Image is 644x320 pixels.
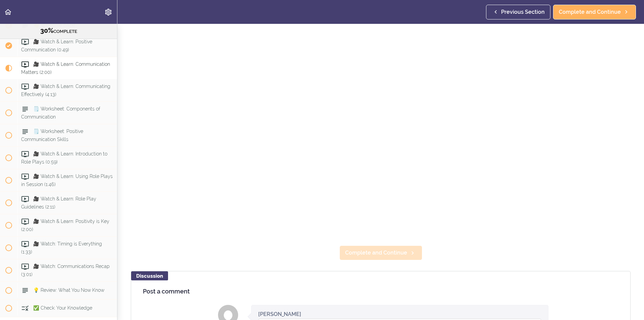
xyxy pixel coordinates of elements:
[143,288,619,295] h4: Post a comment
[21,241,102,254] span: 🎥 Watch: Timing is Everything (1:33)
[21,84,110,97] span: 🎥 Watch & Learn: Communicating Effectively (4:13)
[21,174,113,187] span: 🎥 Watch & Learn: Using Role Plays in Session (1:46)
[8,27,109,35] div: COMPLETE
[40,27,53,35] span: 30%
[21,151,107,164] span: 🎥 Watch & Learn: Introduction to Role Plays (0:59)
[21,129,83,142] span: 🗒️ Worksheet: Positive Communication Skills
[33,305,92,311] span: ✅ Check: Your Knowledge
[559,8,621,16] span: Complete and Continue
[21,219,109,232] span: 🎥 Watch & Learn: Positivity is Key (2:00)
[553,5,636,19] a: Complete and Continue
[21,264,110,277] span: 🎥 Watch: Communications Recap (3:01)
[33,287,104,293] span: 💡 Review: What You Now Know
[21,39,92,52] span: 🎥 Watch & Learn: Positive Communication (0:49)
[4,8,12,16] svg: Back to course curriculum
[21,61,110,75] span: 🎥 Watch & Learn: Communication Matters (2:00)
[21,106,100,119] span: 🗒️ Worksheet: Components of Communication
[104,8,112,16] svg: Settings Menu
[486,5,550,19] a: Previous Section
[501,8,545,16] span: Previous Section
[258,310,301,318] div: [PERSON_NAME]
[21,196,96,209] span: 🎥 Watch & Learn: Role Play Guidelines (2:11)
